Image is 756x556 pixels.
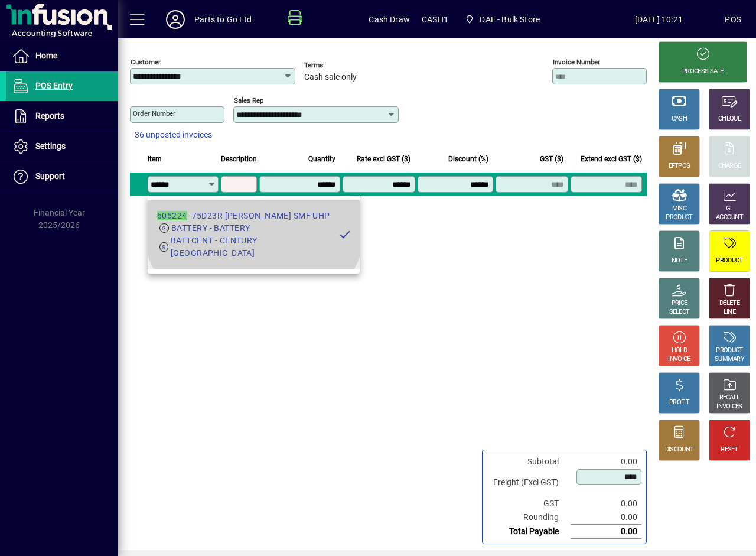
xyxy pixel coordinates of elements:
td: 0.00 [571,525,641,539]
span: Home [35,51,57,60]
td: Total Payable [487,525,571,539]
span: Terms [304,61,375,69]
a: Home [6,41,118,71]
div: HOLD [672,346,687,355]
div: PROCESS SALE [682,67,724,76]
div: PRICE [672,299,687,308]
div: CASH [672,115,687,123]
div: NOTE [672,256,687,265]
div: PROFIT [669,398,689,407]
div: GL [726,204,734,213]
div: INVOICE [668,355,690,364]
div: SUMMARY [715,355,744,364]
div: CHARGE [718,162,741,171]
td: Freight (Excl GST) [487,469,571,497]
div: POS [725,10,741,29]
mat-label: Customer [131,58,161,66]
span: GST ($) [540,152,563,165]
div: RECALL [719,394,740,402]
button: 36 unposted invoices [130,125,217,146]
span: Cash Draw [369,10,410,29]
span: Item [148,152,162,165]
div: Parts to Go Ltd. [194,10,255,29]
div: DELETE [719,299,739,308]
td: 0.00 [571,455,641,469]
div: INVOICES [716,402,742,411]
span: Cash sale only [304,73,357,82]
div: PRODUCT [666,213,692,222]
mat-label: Order number [133,109,175,118]
mat-label: Invoice number [553,58,600,66]
div: SELECT [669,308,690,317]
div: RESET [721,446,738,454]
span: Rate excl GST ($) [357,152,410,165]
td: Rounding [487,511,571,525]
div: LINE [724,308,735,317]
span: DAE - Bulk Store [480,10,540,29]
mat-label: Sales rep [234,96,263,105]
a: Settings [6,132,118,161]
span: [DATE] 10:21 [593,10,725,29]
span: CASH1 [422,10,448,29]
a: Support [6,162,118,191]
div: CHEQUE [718,115,741,123]
div: PRODUCT [716,346,742,355]
td: 0.00 [571,497,641,511]
div: PRODUCT [716,256,742,265]
div: EFTPOS [669,162,690,171]
span: Extend excl GST ($) [581,152,642,165]
button: Profile [157,9,194,30]
span: Quantity [308,152,335,165]
span: Settings [35,141,66,151]
span: Discount (%) [448,152,488,165]
td: 0.00 [571,511,641,525]
div: ACCOUNT [716,213,743,222]
div: MISC [672,204,686,213]
span: Reports [35,111,64,121]
td: GST [487,497,571,511]
span: POS Entry [35,81,73,90]
span: Support [35,171,65,181]
td: Subtotal [487,455,571,469]
span: 36 unposted invoices [135,129,212,141]
span: Description [221,152,257,165]
div: DISCOUNT [665,446,693,454]
a: Reports [6,102,118,131]
span: DAE - Bulk Store [460,9,545,30]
